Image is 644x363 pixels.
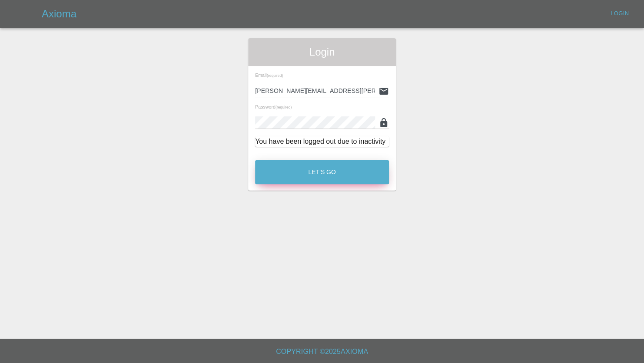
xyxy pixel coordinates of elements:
small: (required) [276,106,292,109]
button: Let's Go [255,160,389,184]
a: Login [606,7,634,20]
small: (required) [267,74,283,78]
span: Email [255,73,283,78]
span: Login [255,45,389,59]
h5: Axioma [42,7,76,21]
h6: Copyright © 2025 Axioma [7,346,637,358]
span: Password [255,104,292,109]
div: You have been logged out due to inactivity [255,136,389,147]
